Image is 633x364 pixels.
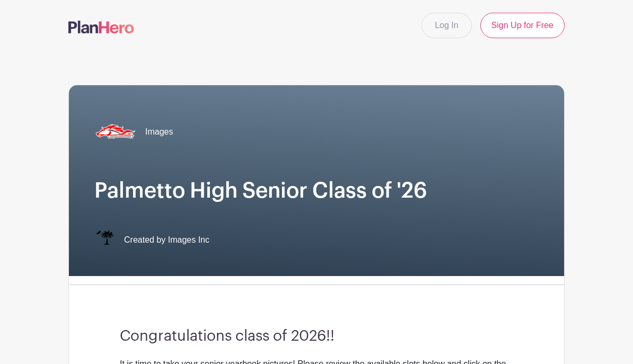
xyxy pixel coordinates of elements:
a: Sign Up for Free [480,13,565,38]
h1: Palmetto High Senior Class of '26 [94,179,539,204]
img: logo-507f7623f17ff9eddc593b1ce0a138ce2505c220e1c5a4e2b4648c50719b7d32.svg [68,21,134,33]
img: IMAGES%20logo%20transparenT%20PNG%20s.png [94,229,116,251]
h3: Congratulations class of 2026!! [120,327,513,345]
img: palmetto%20transp..png [94,111,137,153]
a: Log In [421,13,471,38]
span: Created by Images Inc [124,234,209,246]
span: Images [145,126,173,138]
